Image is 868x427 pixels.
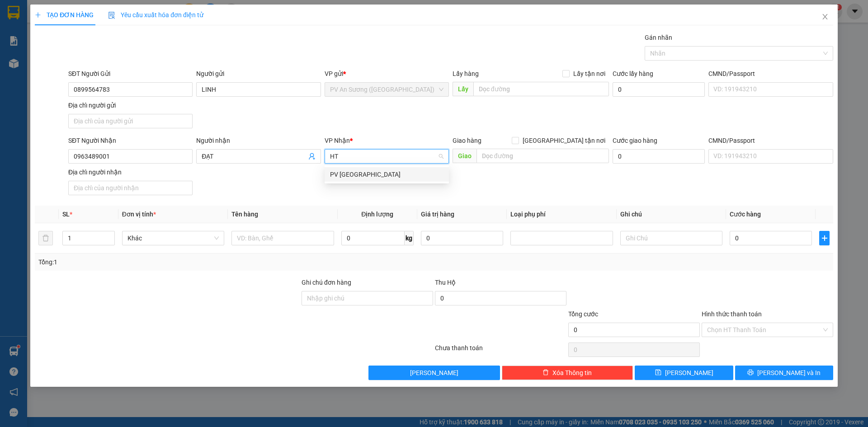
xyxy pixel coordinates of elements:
button: delete [38,231,53,245]
input: Ghi Chú [620,231,722,245]
div: SĐT Người Gửi [68,69,193,79]
span: Khác [127,231,219,245]
span: Xóa Thông tin [552,368,592,378]
span: save [655,369,661,376]
span: [PERSON_NAME] [410,368,458,378]
span: PV An Sương (Hàng Hóa) [330,83,443,96]
input: Dọc đường [473,82,609,96]
button: printer[PERSON_NAME] và In [735,366,833,380]
span: Định lượng [361,211,393,218]
button: plus [819,231,829,245]
div: PV [GEOGRAPHIC_DATA] [330,169,443,179]
button: save[PERSON_NAME] [635,366,733,380]
div: Tổng: 1 [38,257,335,267]
span: Cước hàng [730,211,761,218]
span: close [821,13,829,20]
span: SL [62,211,70,218]
span: Giá trị hàng [421,211,454,218]
label: Cước giao hàng [613,137,657,144]
input: Cước lấy hàng [613,82,705,97]
span: TẠO ĐƠN HÀNG [35,11,94,19]
div: Chưa thanh toán [434,343,567,359]
span: plus [820,235,829,242]
span: [PERSON_NAME] [665,368,713,378]
span: [PERSON_NAME] và In [757,368,821,378]
div: VP gửi [325,69,449,79]
input: 0 [421,231,503,245]
input: Dọc đường [476,149,609,163]
button: [PERSON_NAME] [368,366,500,380]
span: Tổng cước [568,310,598,318]
span: kg [405,231,414,245]
span: Giao hàng [453,137,481,144]
label: Gán nhãn [645,34,672,41]
input: Địa chỉ của người gửi [68,114,193,128]
button: Close [812,5,838,30]
span: Lấy tận nơi [570,69,609,79]
div: Địa chỉ người nhận [68,167,193,177]
span: Đơn vị tính [122,211,156,218]
div: CMND/Passport [708,136,833,145]
span: plus [35,12,41,18]
button: deleteXóa Thông tin [502,366,633,380]
span: delete [542,369,549,376]
span: Lấy [453,82,473,96]
span: printer [747,369,754,376]
th: Ghi chú [617,206,726,223]
label: Ghi chú đơn hàng [302,279,351,286]
span: VP Nhận [325,137,350,144]
label: Cước lấy hàng [613,70,653,77]
input: VD: Bàn, Ghế [231,231,334,245]
div: SĐT Người Nhận [68,136,193,145]
span: Yêu cầu xuất hóa đơn điện tử [108,11,203,19]
div: Người gửi [196,69,321,79]
input: Cước giao hàng [613,149,705,164]
input: Ghi chú đơn hàng [302,291,433,305]
div: Địa chỉ người gửi [68,100,193,110]
input: Địa chỉ của người nhận [68,181,193,195]
span: user-add [308,153,316,160]
span: Lấy hàng [453,70,479,77]
div: CMND/Passport [708,69,833,79]
span: Thu Hộ [435,279,456,286]
th: Loại phụ phí [507,206,616,223]
span: [GEOGRAPHIC_DATA] tận nơi [519,136,609,145]
span: Giao [453,149,476,163]
label: Hình thức thanh toán [702,310,762,318]
img: icon [108,12,115,19]
div: PV Hòa Thành [325,167,449,182]
div: Người nhận [196,136,321,145]
span: Tên hàng [231,211,258,218]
